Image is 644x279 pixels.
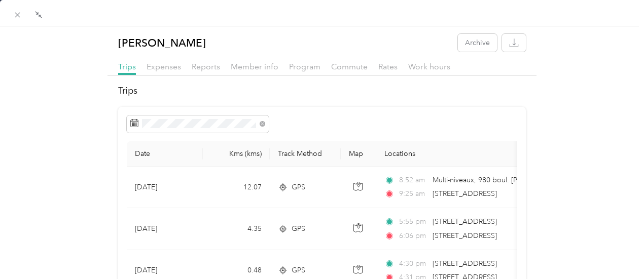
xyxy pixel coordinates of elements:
[231,62,278,71] span: Member info
[399,216,428,227] span: 5:55 pm
[203,167,270,208] td: 12.07
[118,62,136,71] span: Trips
[399,230,428,242] span: 6:06 pm
[433,259,497,268] span: [STREET_ADDRESS]
[433,231,497,240] span: [STREET_ADDRESS]
[118,34,206,52] p: [PERSON_NAME]
[203,141,270,167] th: Kms (kms)
[147,62,181,71] span: Expenses
[292,265,305,276] span: GPS
[192,62,220,71] span: Reports
[378,62,398,71] span: Rates
[289,62,320,71] span: Program
[341,141,376,167] th: Map
[292,182,305,193] span: GPS
[331,62,368,71] span: Commute
[292,223,305,234] span: GPS
[399,188,428,200] span: 9:25 am
[127,167,203,208] td: [DATE]
[270,141,341,167] th: Track Method
[127,141,203,167] th: Date
[433,217,497,226] span: [STREET_ADDRESS]
[127,208,203,250] td: [DATE]
[408,62,450,71] span: Work hours
[203,208,270,250] td: 4.35
[458,34,497,52] button: Archive
[376,141,610,167] th: Locations
[399,175,428,186] span: 8:52 am
[118,84,526,98] h2: Trips
[433,189,497,198] span: [STREET_ADDRESS]
[399,258,428,269] span: 4:30 pm
[587,222,644,279] iframe: Everlance-gr Chat Button Frame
